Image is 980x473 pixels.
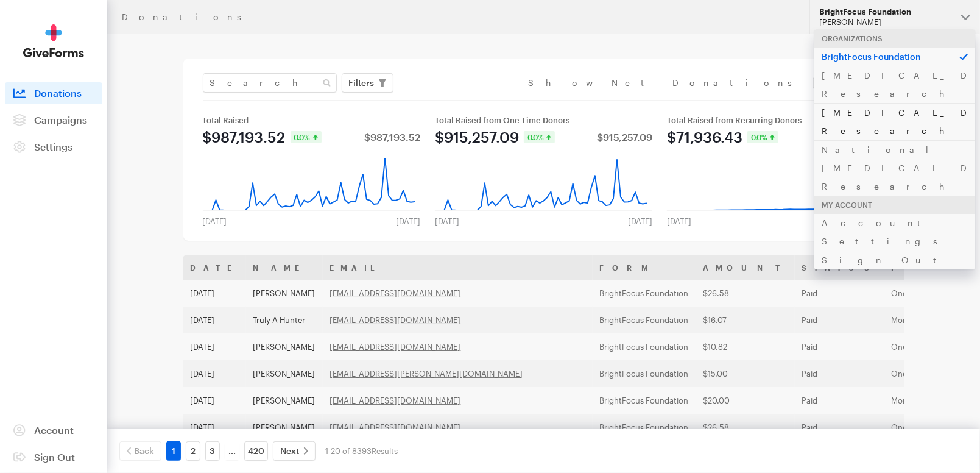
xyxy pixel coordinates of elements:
td: Paid [795,414,884,441]
td: [DATE] [183,280,246,307]
td: BrightFocus Foundation [593,333,696,360]
span: Campaigns [34,114,87,126]
td: [DATE] [183,307,246,333]
td: $15.00 [696,360,795,387]
a: 3 [205,441,220,461]
span: Next [280,444,299,458]
td: Paid [795,280,884,307]
a: Account [5,419,102,441]
a: Sign Out [5,446,102,468]
td: $10.82 [696,333,795,360]
a: [EMAIL_ADDRESS][DOMAIN_NAME] [330,288,461,298]
div: 1-20 of 8393 [325,441,398,461]
td: $20.00 [696,387,795,414]
td: BrightFocus Foundation [593,280,696,307]
div: [PERSON_NAME] [819,17,951,27]
input: Search Name & Email [203,73,337,93]
div: 0.0% [524,131,555,143]
div: [DATE] [196,216,234,226]
td: BrightFocus Foundation [593,307,696,333]
div: Total Raised from One Time Donors [435,115,652,125]
div: [DATE] [389,216,428,226]
a: [EMAIL_ADDRESS][DOMAIN_NAME] [330,396,461,405]
div: [DATE] [428,216,467,226]
td: [PERSON_NAME] [246,333,323,360]
span: Account [34,424,74,436]
div: $71,936.43 [667,130,742,144]
a: [EMAIL_ADDRESS][DOMAIN_NAME] [330,342,461,352]
td: [PERSON_NAME] [246,280,323,307]
span: Filters [349,76,375,90]
div: $915,257.09 [435,130,519,144]
div: My Account [814,196,975,214]
a: Account Settings [814,213,975,251]
td: BrightFocus Foundation [593,414,696,441]
a: Campaigns [5,109,102,131]
td: Paid [795,360,884,387]
div: Total Raised [203,115,420,125]
th: Date [183,255,246,280]
div: Organizations [814,29,975,48]
td: Paid [795,387,884,414]
th: Email [323,255,593,280]
th: Name [246,255,323,280]
a: [EMAIL_ADDRESS][DOMAIN_NAME] [330,315,461,325]
span: Results [372,446,398,456]
a: Next [273,441,316,461]
div: $915,257.09 [597,132,652,142]
td: $16.07 [696,307,795,333]
button: Filters [342,73,393,93]
div: $987,193.52 [203,130,286,144]
a: [MEDICAL_DATA] Research [814,103,975,140]
div: [DATE] [660,216,699,226]
td: Truly A Hunter [246,307,323,333]
td: [DATE] [183,333,246,360]
td: [PERSON_NAME] [246,387,323,414]
div: [DATE] [621,216,660,226]
a: Donations [5,82,102,104]
p: BrightFocus Foundation [814,47,975,66]
a: Settings [5,136,102,158]
span: Settings [34,141,72,152]
td: $26.58 [696,280,795,307]
td: BrightFocus Foundation [593,387,696,414]
span: Donations [34,87,82,99]
div: BrightFocus Foundation [819,7,951,17]
span: Sign Out [34,451,75,463]
a: 2 [186,441,200,461]
img: GiveForms [23,24,84,58]
a: [MEDICAL_DATA] Research [814,66,975,103]
td: [DATE] [183,387,246,414]
a: 420 [244,441,268,461]
th: Form [593,255,696,280]
td: Paid [795,307,884,333]
div: 0.0% [291,131,322,143]
td: [PERSON_NAME] [246,360,323,387]
a: National [MEDICAL_DATA] Research [814,140,975,196]
td: BrightFocus Foundation [593,360,696,387]
th: Status [795,255,884,280]
td: $26.58 [696,414,795,441]
a: [EMAIL_ADDRESS][DOMAIN_NAME] [330,422,461,432]
td: [DATE] [183,360,246,387]
th: Amount [696,255,795,280]
a: [EMAIL_ADDRESS][PERSON_NAME][DOMAIN_NAME] [330,369,523,379]
td: [PERSON_NAME] [246,414,323,441]
td: Paid [795,333,884,360]
td: [DATE] [183,414,246,441]
div: Total Raised from Recurring Donors [667,115,884,125]
a: Sign Out [814,251,975,269]
div: $987,193.52 [364,132,420,142]
div: 0.0% [747,131,778,143]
